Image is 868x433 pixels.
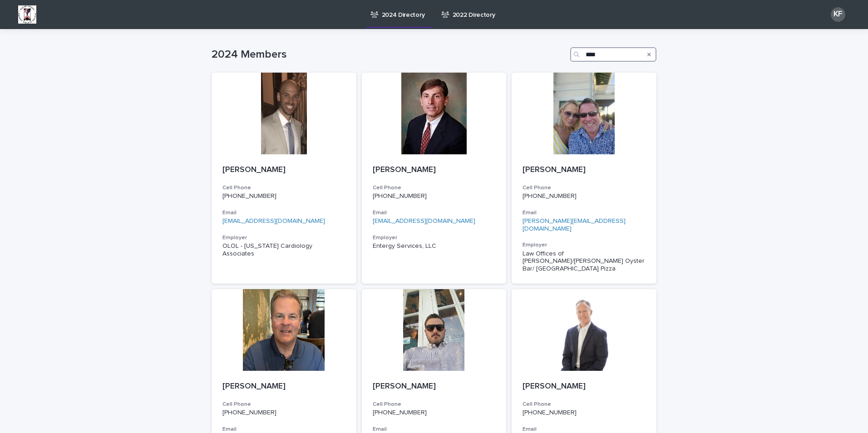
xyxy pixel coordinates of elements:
a: [PHONE_NUMBER] [373,193,427,199]
img: BsxibNoaTPe9uU9VL587 [18,5,36,24]
h3: Cell Phone [222,184,345,192]
h1: 2024 Members [212,48,567,61]
h3: Employer [373,234,496,241]
h3: Cell Phone [222,401,345,408]
input: Search [570,47,656,62]
p: Entergy Services, LLC [373,242,496,250]
a: [PERSON_NAME]Cell Phone[PHONE_NUMBER]Email[EMAIL_ADDRESS][DOMAIN_NAME]EmployerEntergy Services, LLC [362,73,507,284]
a: [PHONE_NUMBER] [222,409,276,416]
p: [PERSON_NAME] [373,382,496,392]
h3: Cell Phone [523,184,646,192]
h3: Email [523,426,646,433]
h3: Cell Phone [373,401,496,408]
a: [EMAIL_ADDRESS][DOMAIN_NAME] [373,218,475,224]
h3: Cell Phone [523,401,646,408]
h3: Employer [523,241,646,249]
p: [PERSON_NAME] [222,382,345,392]
p: Law Offices of [PERSON_NAME]/[PERSON_NAME] Oyster Bar/ [GEOGRAPHIC_DATA] Pizza [523,250,646,273]
p: [PERSON_NAME] [523,165,646,175]
h3: Cell Phone [373,184,496,192]
p: OLOL - [US_STATE] Cardiology Associates [222,242,345,258]
p: [PERSON_NAME] [373,165,496,175]
a: [PERSON_NAME]Cell Phone[PHONE_NUMBER]Email[EMAIL_ADDRESS][DOMAIN_NAME]EmployerOLOL - [US_STATE] C... [212,73,356,284]
a: [PHONE_NUMBER] [222,193,276,199]
h3: Email [373,209,496,216]
div: KF [831,7,845,22]
p: [PERSON_NAME] [222,165,345,175]
a: [PHONE_NUMBER] [523,193,577,199]
a: [PERSON_NAME][EMAIL_ADDRESS][DOMAIN_NAME] [523,218,626,232]
a: [EMAIL_ADDRESS][DOMAIN_NAME] [222,218,325,224]
p: [PERSON_NAME] [523,382,646,392]
a: [PERSON_NAME]Cell Phone[PHONE_NUMBER]Email[PERSON_NAME][EMAIL_ADDRESS][DOMAIN_NAME]EmployerLaw Of... [512,73,656,284]
h3: Email [373,426,496,433]
h3: Email [222,209,345,216]
a: [PHONE_NUMBER] [373,409,427,416]
h3: Email [222,426,345,433]
h3: Email [523,209,646,216]
h3: Employer [222,234,345,241]
a: [PHONE_NUMBER] [523,409,577,416]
